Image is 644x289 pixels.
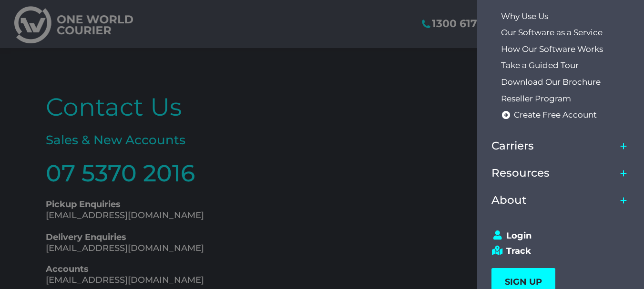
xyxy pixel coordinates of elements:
span: Resources [491,167,550,179]
a: Take a Guided Tour [501,58,631,74]
a: Our Software as a Service [501,24,631,41]
a: Reseller Program [501,90,631,107]
span: How Our Software Works [501,44,603,54]
a: Download Our Brochure [501,74,631,90]
span: Reseller Program [501,94,571,104]
span: Why Use Us [501,11,548,21]
a: Track [491,246,621,256]
a: Why Use Us [501,8,631,25]
span: Take a Guided Tour [501,60,579,70]
span: Carriers [491,140,534,152]
span: Our Software as a Service [501,28,603,38]
a: Login [491,230,621,241]
a: Carriers [491,133,616,160]
span: Create Free Account [514,110,597,120]
span: SIGN UP [505,277,542,287]
span: Download Our Brochure [501,77,601,87]
span: About [491,194,527,207]
a: Resources [491,159,616,187]
a: Create Free Account [501,107,631,123]
a: About [491,187,616,214]
a: How Our Software Works [501,41,631,58]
